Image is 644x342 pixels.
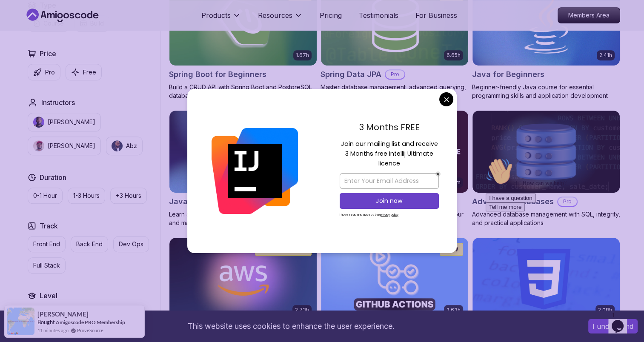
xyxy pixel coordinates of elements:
button: Front End [28,236,66,252]
button: Free [66,64,102,80]
a: For Business [415,10,457,20]
button: Tell me more [3,48,43,57]
button: 1-3 Hours [68,188,105,204]
h2: Advanced Databases [472,196,554,208]
img: Java for Developers card [169,111,317,193]
h2: Duration [40,172,66,182]
img: instructor img [112,140,123,151]
p: [PERSON_NAME] [48,118,95,126]
p: 1-3 Hours [73,191,100,200]
button: Resources [258,10,303,27]
p: Abz [126,142,137,150]
button: instructor img[PERSON_NAME] [28,113,101,131]
button: Accept cookies [588,319,638,333]
button: Pro [28,64,60,80]
p: Resources [258,10,292,20]
a: Java for Developers card9.18hJava for DevelopersProLearn advanced Java concepts to build scalable... [169,110,317,228]
p: 6.65h [447,52,461,59]
button: instructor imgAbz [106,137,143,155]
button: instructor img[PERSON_NAME] [28,137,101,155]
p: 2.08h [598,307,612,313]
img: instructor img [33,117,44,128]
p: 2.41h [599,52,612,59]
p: 1.67h [296,52,309,59]
iframe: chat widget [608,308,635,333]
h2: Java for Developers [169,196,246,208]
span: Bought [37,319,55,325]
img: provesource social proof notification image [7,308,34,335]
button: 0-1 Hour [28,188,63,204]
p: Learn advanced Java concepts to build scalable and maintainable applications. [169,210,317,227]
img: instructor img [33,140,44,151]
a: Advanced Databases cardAdvanced DatabasesProAdvanced database management with SQL, integrity, and... [472,110,620,228]
h2: Spring Data JPA [321,68,381,80]
span: [PERSON_NAME] [37,311,89,318]
button: I have a question [3,39,54,48]
p: 0-1 Hour [33,191,57,200]
p: Free [83,68,96,77]
button: Full Stack [28,257,66,274]
p: 2.63h [447,307,461,313]
button: Back End [71,236,108,252]
p: Front End [33,240,60,248]
img: :wave: [3,3,31,31]
h2: Track [40,221,58,231]
iframe: chat widget [482,154,635,304]
p: 2.73h [295,307,309,313]
p: Back End [76,240,103,248]
button: +3 Hours [110,188,147,204]
span: 11 minutes ago [37,327,69,334]
h2: Instructors [41,97,75,108]
p: [PERSON_NAME] [48,142,95,150]
p: Pro [386,70,404,79]
p: Pro [45,68,55,77]
span: Hi! How can we help? [3,26,84,32]
p: Beginner-friendly Java course for essential programming skills and application development [472,83,620,100]
img: CI/CD with GitHub Actions card [321,238,468,320]
img: AWS for Developers card [169,238,317,320]
div: This website uses cookies to enhance the user experience. [6,317,575,336]
p: Master database management, advanced querying, and expert data handling with ease [321,83,469,100]
p: Full Stack [33,261,60,270]
p: Build a CRUD API with Spring Boot and PostgreSQL database using Spring Data JPA and Spring AI [169,83,317,100]
a: ProveSource [77,327,103,334]
p: +3 Hours [116,191,141,200]
button: Products [201,10,241,27]
h2: Price [40,48,56,59]
img: CSS Essentials card [472,238,620,320]
a: Testimonials [359,10,398,20]
a: Amigoscode PRO Membership [56,319,125,325]
p: Members Area [558,8,620,23]
a: Pricing [320,10,342,20]
h2: Level [40,291,57,301]
h2: Java for Beginners [472,68,544,80]
a: Members Area [558,7,620,23]
div: 👋Hi! How can we help?I have a questionTell me more [3,3,157,57]
p: Products [201,10,231,20]
img: Advanced Databases card [472,111,620,193]
h2: Spring Boot for Beginners [169,68,266,80]
p: Advanced database management with SQL, integrity, and practical applications [472,210,620,227]
button: Dev Ops [113,236,149,252]
p: Dev Ops [119,240,143,248]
